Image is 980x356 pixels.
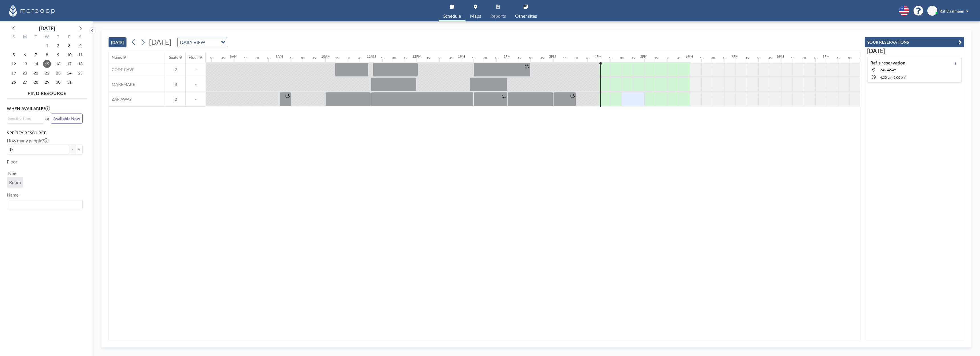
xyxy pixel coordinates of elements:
[472,56,475,60] div: 15
[666,56,669,60] div: 30
[32,78,40,86] span: Tuesday, October 28, 2025
[518,56,521,60] div: 15
[892,75,893,80] span: -
[76,69,84,77] span: Saturday, October 25, 2025
[940,9,964,13] span: Raf Daalmans
[186,67,206,72] span: -
[10,60,18,68] span: Sunday, October 12, 2025
[7,138,48,143] label: How many people?
[54,42,62,50] span: Thursday, October 2, 2025
[392,56,396,60] div: 30
[9,5,55,17] img: organization-logo
[870,60,905,66] h4: Raf's reservation
[404,56,407,60] div: 45
[32,51,40,59] span: Tuesday, October 7, 2025
[65,42,73,50] span: Friday, October 3, 2025
[867,47,962,54] h3: [DATE]
[112,55,122,60] div: Name
[186,97,206,102] span: -
[700,56,703,60] div: 15
[32,69,40,77] span: Tuesday, October 21, 2025
[859,56,863,60] div: 45
[54,60,62,68] span: Thursday, October 16, 2025
[42,34,53,41] div: W
[746,56,749,60] div: 15
[757,56,760,60] div: 30
[595,54,602,58] div: 4PM
[21,60,29,68] span: Monday, October 13, 2025
[65,60,73,68] span: Friday, October 17, 2025
[529,56,532,60] div: 30
[549,54,556,58] div: 3PM
[837,56,840,60] div: 15
[65,69,73,77] span: Friday, October 24, 2025
[166,82,185,87] span: 8
[313,56,316,60] div: 45
[64,34,75,41] div: F
[54,69,62,77] span: Thursday, October 23, 2025
[930,8,935,13] span: RD
[880,68,896,72] span: ZAP AWAY
[109,97,132,102] span: ZAP AWAY
[777,54,784,58] div: 8PM
[43,69,51,77] span: Wednesday, October 22, 2025
[367,54,376,58] div: 11AM
[321,54,330,58] div: 10AM
[9,179,21,185] span: Room
[848,56,852,60] div: 30
[7,114,44,123] div: Search for option
[563,56,567,60] div: 15
[893,75,906,80] span: 5:00 PM
[149,38,171,46] span: [DATE]
[822,54,830,58] div: 9PM
[540,56,544,60] div: 45
[654,56,658,60] div: 15
[166,67,185,72] span: 2
[10,51,18,59] span: Sunday, October 5, 2025
[731,54,738,58] div: 7PM
[358,56,362,60] div: 45
[686,54,693,58] div: 6PM
[620,56,624,60] div: 30
[221,56,225,60] div: 45
[51,114,83,124] button: Available Now
[30,34,42,41] div: T
[8,200,79,208] input: Search for option
[347,56,350,60] div: 30
[53,116,80,121] span: Available Now
[814,56,817,60] div: 45
[723,56,726,60] div: 45
[267,56,270,60] div: 45
[677,56,681,60] div: 45
[791,56,795,60] div: 15
[8,34,19,41] div: S
[768,56,772,60] div: 45
[166,97,185,102] span: 2
[210,56,213,60] div: 30
[21,69,29,77] span: Monday, October 20, 2025
[10,69,18,77] span: Sunday, October 19, 2025
[438,56,441,60] div: 30
[43,60,51,68] span: Wednesday, October 15, 2025
[43,78,51,86] span: Wednesday, October 29, 2025
[76,51,84,59] span: Saturday, October 11, 2025
[412,54,421,58] div: 12PM
[186,82,206,87] span: -
[575,56,578,60] div: 30
[880,75,892,80] span: 4:30 PM
[8,115,41,122] input: Search for option
[7,130,83,135] h3: Specify resource
[65,78,73,86] span: Friday, October 31, 2025
[179,39,206,46] span: DAILY VIEW
[169,55,178,60] div: Seats
[65,51,73,59] span: Friday, October 10, 2025
[470,14,481,18] span: Maps
[301,56,305,60] div: 30
[76,60,84,68] span: Saturday, October 18, 2025
[207,39,218,46] input: Search for option
[275,54,283,58] div: 9AM
[256,56,259,60] div: 30
[43,51,51,59] span: Wednesday, October 8, 2025
[189,55,198,60] div: Floor
[39,24,55,32] div: [DATE]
